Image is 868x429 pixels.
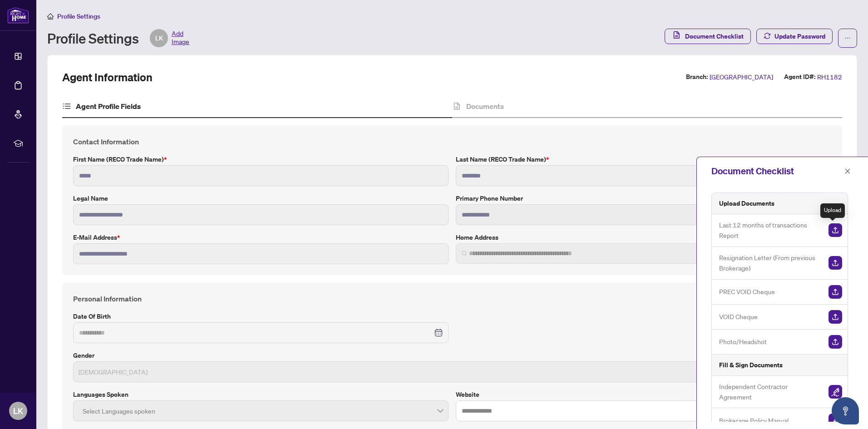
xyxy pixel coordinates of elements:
[47,29,189,47] div: Profile Settings
[57,12,100,20] span: Profile Settings
[456,232,831,242] label: Home Address
[79,363,826,380] span: Female
[466,101,504,112] h4: Documents
[829,285,842,299] img: Upload Document
[719,252,821,274] span: Resignation Letter (From previous Brokerage)
[76,101,141,112] h4: Agent Profile Fields
[719,360,783,370] h5: Fill & Sign Documents
[13,404,23,417] span: LK
[685,29,744,44] span: Document Checklist
[774,29,825,44] span: Update Password
[73,232,449,242] label: E-mail Address
[710,72,773,82] span: [GEOGRAPHIC_DATA]
[62,70,153,84] h2: Agent Information
[820,203,845,218] div: Upload
[844,35,851,41] span: ellipsis
[829,414,842,427] img: Sign Document
[7,7,29,24] img: logo
[73,311,449,321] label: Date of Birth
[719,336,767,347] span: Photo/Headshot
[456,390,831,399] label: Website
[832,397,859,424] button: Open asap
[719,415,789,426] span: Brokerage Policy Manual
[73,136,831,147] h4: Contact Information
[462,251,467,256] img: search_icon
[456,154,831,164] label: Last Name (RECO Trade Name)
[73,193,449,203] label: Legal Name
[73,350,831,360] label: Gender
[829,223,842,237] img: Upload Document
[829,256,842,270] img: Upload Document
[719,220,821,241] span: Last 12 months of transactions Report
[719,198,774,208] h5: Upload Documents
[686,72,708,82] label: Branch:
[756,29,833,44] button: Update Password
[73,390,449,399] label: Languages spoken
[73,154,449,164] label: First Name (RECO Trade Name)
[829,335,842,349] img: Upload Document
[829,310,842,324] img: Upload Document
[155,33,163,43] span: LK
[172,29,189,47] span: Add Image
[844,168,851,174] span: close
[719,311,758,322] span: VOID Cheque
[711,164,842,178] div: Document Checklist
[47,13,54,20] span: home
[719,286,775,297] span: PREC VOID Cheque
[817,72,842,82] span: RH1182
[73,293,831,304] h4: Personal Information
[719,381,821,403] span: Independent Contractor Agreement
[665,29,751,44] button: Document Checklist
[829,385,842,399] img: Sign Document
[784,72,815,82] label: Agent ID#:
[456,193,831,203] label: Primary Phone Number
